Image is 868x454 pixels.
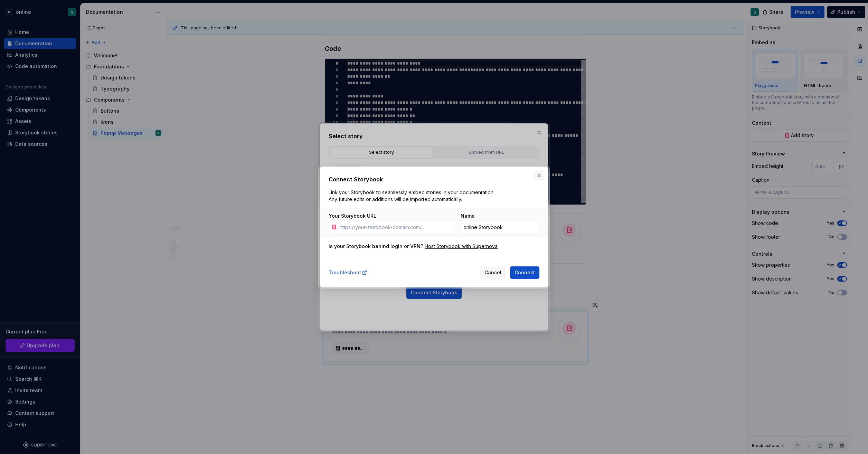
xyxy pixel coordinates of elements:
[329,175,539,183] h2: Connect Storybook
[461,221,539,233] input: Custom Storybook Name
[484,269,501,276] span: Cancel
[510,266,539,279] button: Connect
[461,212,475,219] label: Name
[329,269,367,276] a: Troubleshoot
[329,189,497,203] p: Link your Storybook to seamlessly embed stories in your documentation. Any future edits or additi...
[480,266,506,279] button: Cancel
[425,243,498,250] a: Host Storybook with Supernova
[515,269,535,276] span: Connect
[329,243,423,250] div: Is your Storybook behind login or VPN?
[337,221,455,233] input: https://your-storybook-domain.com/...
[329,212,376,219] label: Your Storybook URL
